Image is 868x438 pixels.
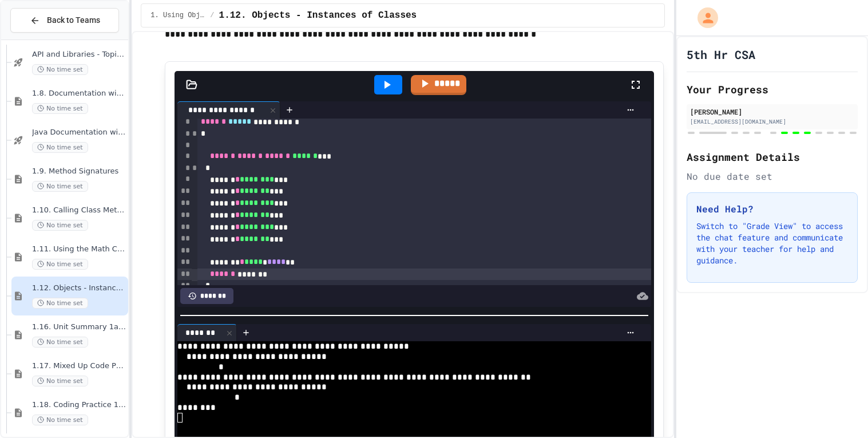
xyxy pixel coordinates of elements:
[687,169,858,183] div: No due date set
[32,283,126,293] span: 1.12. Objects - Instances of Classes
[32,64,88,75] span: No time set
[32,361,126,371] span: 1.17. Mixed Up Code Practice 1.1-1.6
[10,8,119,33] button: Back to Teams
[150,11,205,20] span: 1. Using Objects and Methods
[32,142,88,153] span: No time set
[32,259,88,270] span: No time set
[32,376,88,386] span: No time set
[690,117,854,126] div: [EMAIL_ADDRESS][DOMAIN_NAME]
[696,220,848,266] p: Switch to "Grade View" to access the chat feature and communicate with your teacher for help and ...
[219,9,417,22] span: 1.12. Objects - Instances of Classes
[32,244,126,254] span: 1.11. Using the Math Class
[687,149,858,165] h2: Assignment Details
[210,11,214,20] span: /
[32,89,126,98] span: 1.8. Documentation with Comments and Preconditions
[696,202,848,216] h3: Need Help?
[32,103,88,114] span: No time set
[32,181,88,192] span: No time set
[32,322,126,332] span: 1.16. Unit Summary 1a (1.1-1.6)
[32,128,126,137] span: Java Documentation with Comments - Topic 1.8
[32,400,126,410] span: 1.18. Coding Practice 1a (1.1-1.6)
[32,337,88,348] span: No time set
[32,415,88,425] span: No time set
[47,14,100,26] span: Back to Teams
[197,79,652,421] div: To enrich screen reader interactions, please activate Accessibility in Grammarly extension settings
[685,5,721,31] div: My Account
[687,46,755,62] h1: 5th Hr CSA
[32,167,126,176] span: 1.9. Method Signatures
[32,50,126,60] span: API and Libraries - Topic 1.7
[32,220,88,231] span: No time set
[32,298,88,309] span: No time set
[687,81,858,97] h2: Your Progress
[690,106,854,117] div: [PERSON_NAME]
[32,206,126,215] span: 1.10. Calling Class Methods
